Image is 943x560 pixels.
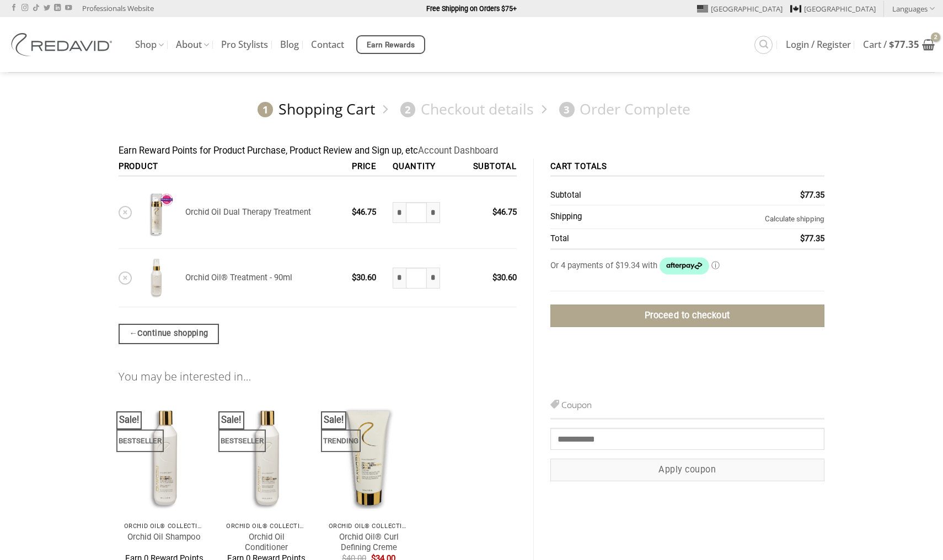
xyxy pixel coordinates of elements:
a: [GEOGRAPHIC_DATA] [697,1,783,17]
span: 1 [258,102,273,117]
span: $ [800,190,805,200]
span: $ [492,207,497,217]
span: Cart / [863,40,919,49]
input: Reduce quantity of Orchid Oil Dual Therapy Treatment [393,202,406,223]
bdi: 46.75 [352,207,376,217]
a: Login / Register [786,35,851,55]
a: Continue shopping [119,324,219,344]
th: Quantity [389,159,458,177]
p: Orchid Oil® Collection [124,523,205,530]
span: 2 [400,102,416,117]
a: About [176,34,209,56]
a: Information - Opens a dialog [711,260,720,270]
span: $ [492,273,497,282]
input: Increase quantity of Orchid Oil Dual Therapy Treatment [427,202,440,223]
a: Contact [311,35,344,55]
span: Login / Register [786,40,851,49]
a: Orchid Oil Conditioner [226,532,307,553]
a: Follow on TikTok [33,4,39,12]
a: Follow on LinkedIn [54,4,61,12]
a: Follow on Twitter [44,4,50,12]
button: Apply coupon [550,459,824,481]
a: Orchid Oil® Treatment - 90ml [185,273,292,282]
iframe: PayPal-paypal [562,336,824,358]
span: $ [352,207,356,217]
a: Languages [892,1,935,17]
div: Earn Reward Points for Product Purchase, Product Review and Sign up, etc [119,144,824,159]
img: REDAVID Orchid Oil Curl Defining Creme [323,395,415,516]
a: 1Shopping Cart [253,100,375,119]
bdi: 30.60 [352,273,376,282]
img: REDAVID Orchid Oil Conditioner [221,395,312,516]
h2: You may be interested in… [119,369,517,384]
bdi: 77.35 [800,233,824,243]
h3: Coupon [550,398,824,419]
input: Reduce quantity of Orchid Oil® Treatment - 90ml [393,268,406,289]
span: $ [800,233,805,243]
a: Calculate shipping [765,215,824,223]
img: Orchid Oil® Treatment - 90ml [136,257,177,298]
input: Increase quantity of Orchid Oil® Treatment - 90ml [427,268,440,289]
a: [GEOGRAPHIC_DATA] [790,1,876,17]
a: Shop [135,34,164,56]
a: Follow on YouTube [65,4,72,12]
th: Subtotal [550,186,649,205]
p: Orchid Oil® Collection [226,523,307,530]
a: Proceed to checkout [550,305,824,327]
a: Remove Orchid Oil® Treatment - 90ml from cart [119,271,132,285]
a: Orchid Oil Shampoo [127,532,201,542]
th: Shipping [550,205,649,229]
span: $ [889,38,894,51]
img: REDAVID Orchid Oil Dual Therapy ~ Award Winning Curl Care [136,185,177,240]
a: Earn Rewards [356,35,425,54]
span: ← [129,327,137,340]
a: Blog [280,35,299,55]
bdi: 77.35 [889,38,919,51]
span: Earn Rewards [367,39,415,51]
th: Total [550,229,649,249]
a: Follow on Instagram [22,4,28,12]
a: 2Checkout details [395,100,534,119]
nav: Checkout steps [119,91,824,127]
th: Price [348,159,389,177]
img: REDAVID Orchid Oil Shampoo [119,395,210,516]
span: Or 4 payments of $19.34 with [550,260,659,270]
a: Remove Orchid Oil Dual Therapy Treatment from cart [119,206,132,219]
a: Follow on Facebook [10,4,17,12]
a: View cart [863,32,935,57]
bdi: 77.35 [800,190,824,200]
a: Orchid Oil® Curl Defining Creme [329,532,409,553]
strong: Free Shipping on Orders $75+ [426,4,517,13]
input: Product quantity [406,202,426,223]
a: Orchid Oil Dual Therapy Treatment [185,207,311,217]
a: Pro Stylists [221,35,268,55]
iframe: PayPal-paylater [562,362,824,384]
img: REDAVID Salon Products | United States [8,33,119,56]
span: $ [352,273,356,282]
th: Product [119,159,348,177]
bdi: 30.60 [492,273,517,282]
input: Product quantity [406,268,426,289]
a: Account Dashboard [418,145,498,156]
th: Cart totals [550,159,824,177]
th: Subtotal [457,159,516,177]
a: Search [754,36,773,54]
p: Orchid Oil® Collection [329,523,409,530]
bdi: 46.75 [492,207,517,217]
